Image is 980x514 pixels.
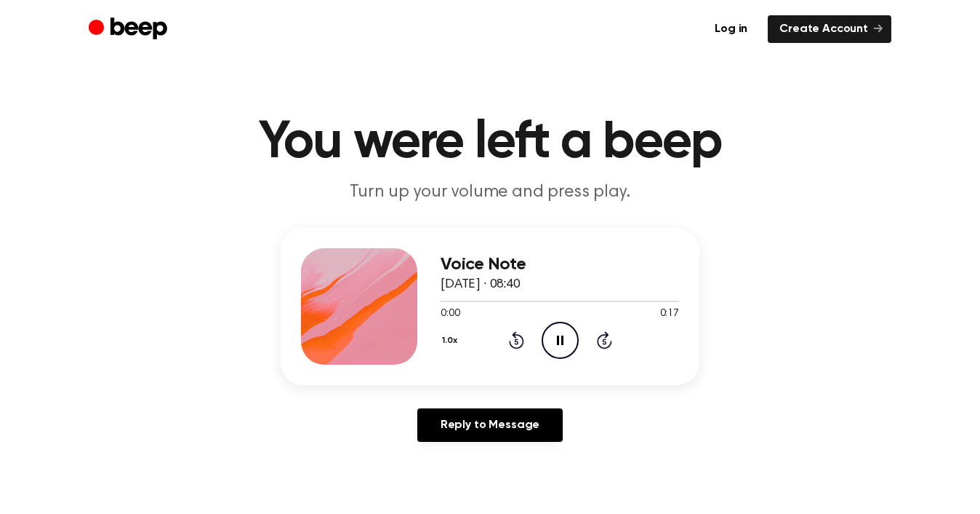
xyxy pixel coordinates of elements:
[441,328,463,353] button: 1.0x
[211,181,769,205] p: Turn up your volume and press play.
[660,307,679,322] span: 0:17
[89,15,171,44] a: Beep
[703,15,759,43] a: Log in
[441,307,459,322] span: 0:00
[118,116,862,169] h1: You were left a beep
[441,255,679,274] h3: Voice Note
[768,15,891,43] a: Create Account
[441,278,521,291] span: [DATE] · 08:40
[417,408,563,442] a: Reply to Message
